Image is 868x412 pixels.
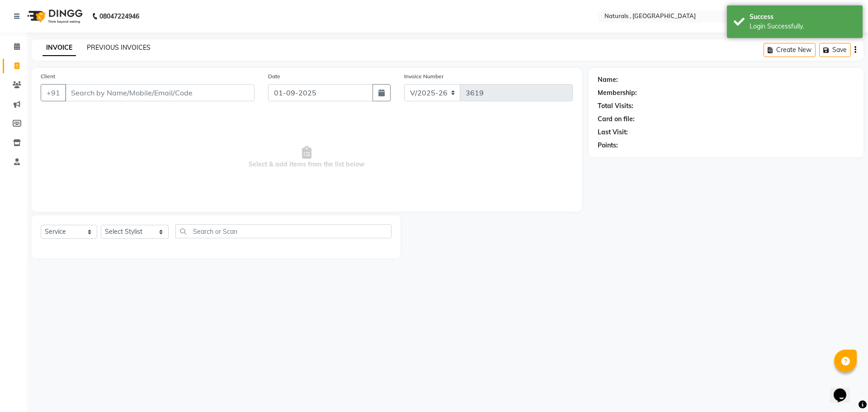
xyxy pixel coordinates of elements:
b: 08047224946 [99,4,139,29]
label: Client [41,72,55,81]
input: Search or Scan [175,224,392,238]
div: Success [750,12,856,22]
label: Invoice Number [404,72,443,81]
div: Card on file: [598,114,635,124]
a: PREVIOUS INVOICES [87,43,151,52]
div: Points: [598,141,618,150]
button: Save [819,43,851,57]
div: Last Visit: [598,128,628,137]
button: Create New [764,43,816,57]
input: Search by Name/Mobile/Email/Code [65,84,255,101]
div: Login Successfully. [750,22,856,31]
span: Select & add items from the list below [41,112,573,203]
iframe: chat widget [830,376,859,403]
button: +91 [41,84,66,101]
div: Name: [598,75,618,85]
label: Date [268,72,280,81]
a: INVOICE [42,40,76,56]
div: Total Visits: [598,101,633,111]
div: Membership: [598,88,637,98]
img: logo [23,4,85,29]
